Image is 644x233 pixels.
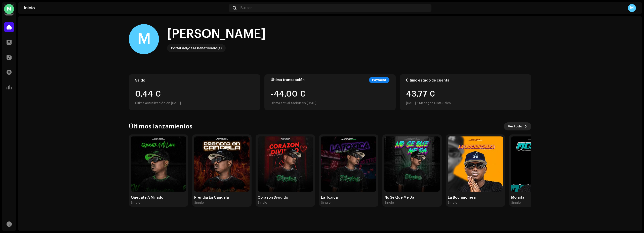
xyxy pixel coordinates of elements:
div: Última actualización en [DATE] [135,100,254,106]
div: Payment [369,77,389,83]
img: 00022320-5e97-4c03-ad75-b83482ad776e [321,136,376,192]
img: 152dff01-c75d-4c3e-9bd0-9ab66a80638f [194,136,250,192]
div: M [628,4,636,12]
div: Single [384,201,394,205]
h3: Últimos lanzamientos [129,122,192,130]
div: M [129,24,159,54]
img: 14be2335-6096-4086-8a41-fb723b058fed [131,136,186,192]
div: La Toxica [321,196,376,200]
img: 23625755-2263-47d0-b17c-279fa8def90a [448,136,503,192]
re-o-card-value: Último estado de cuenta [400,74,531,110]
div: Portal del/de la beneficiario(a) [171,45,222,51]
div: Saldo [135,79,254,83]
div: • [417,100,418,106]
img: 89b734f1-7dea-4ec2-bda9-84f3f72f9ae1 [511,136,567,192]
div: Single [321,201,331,205]
div: [PERSON_NAME] [167,26,266,42]
button: Ver todo [504,122,531,130]
img: e59da778-1b0e-4591-b843-62144ec8c9dd [258,136,313,192]
div: Prendia En Candela [194,196,250,200]
span: Buscar [240,6,252,10]
div: [DATE] [406,100,416,106]
img: 50058048-14ba-4559-b506-ec0102d3fc72 [384,136,440,192]
div: Managed Distr. Sales [419,100,451,106]
div: Última transacción [271,78,305,82]
div: Single [194,201,204,205]
re-o-card-value: Saldo [129,74,260,110]
div: Single [258,201,267,205]
div: La Bochinchera [448,196,503,200]
div: M [4,4,14,14]
div: Último estado de cuenta [406,79,525,83]
div: Single [511,201,521,205]
div: Última actualización en [DATE] [271,100,316,106]
div: Inicio [24,6,227,10]
div: Single [131,201,140,205]
span: Ver todo [508,121,522,131]
div: Corazon Dividido [258,196,313,200]
div: Mojaita [511,196,567,200]
div: No Se Que Me Da [384,196,440,200]
div: Quedate A Mi lado [131,196,186,200]
div: Single [448,201,457,205]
